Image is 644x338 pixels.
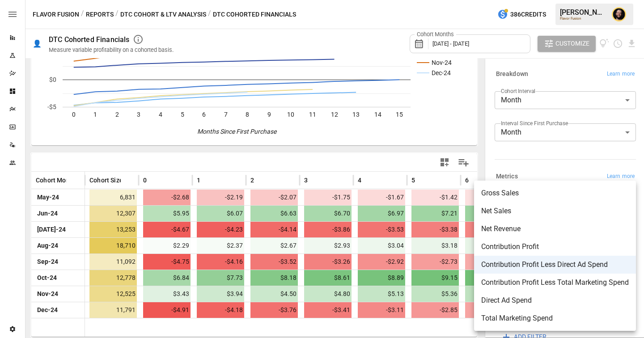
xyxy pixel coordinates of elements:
span: Total Marketing Spend [481,313,629,324]
span: Gross Sales [481,188,629,199]
span: Net Sales [481,206,629,216]
span: Contribution Profit Less Direct Ad Spend [481,259,629,270]
span: Contribution Profit [481,241,629,252]
span: Contribution Profit Less Total Marketing Spend [481,277,629,288]
span: Direct Ad Spend [481,295,629,306]
span: Net Revenue [481,224,629,234]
